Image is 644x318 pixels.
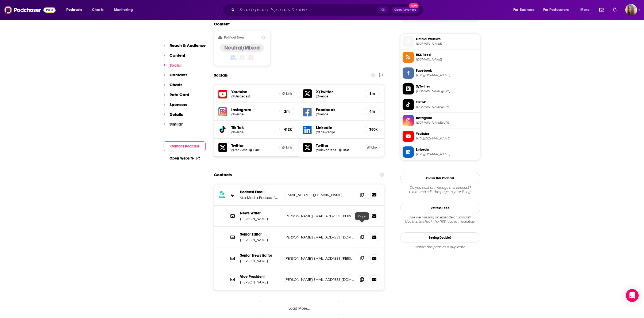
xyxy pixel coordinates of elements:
[169,53,185,58] p: Content
[164,112,183,122] button: Details
[164,72,187,82] button: Contacts
[403,36,478,47] a: Official Website[DOMAIN_NAME]
[231,148,247,152] a: @reckless
[279,90,294,97] a: Link
[316,89,360,94] h5: X/Twitter
[625,4,637,16] button: Show profile menu
[284,256,354,261] p: [PERSON_NAME][EMAIL_ADDRESS][PERSON_NAME][DOMAIN_NAME]
[400,245,480,249] div: Report this page as a duplicate.
[214,70,228,80] h2: Socials
[540,6,577,14] button: open menu
[400,215,480,224] div: Are we missing an episode or update? Use this to check the RSS feed immediately.
[416,116,478,120] span: Instagram
[365,144,380,151] a: Link
[625,4,637,16] span: Logged in as AHartman333
[416,73,478,77] span: https://www.facebook.com/verge
[416,105,478,109] span: tiktok.com/@verge
[403,83,478,94] a: X/Twitter[DOMAIN_NAME][URL]
[392,7,419,13] button: Open AdvancedNew
[400,185,480,194] div: Claim and edit this page to your liking.
[394,9,417,11] span: Open Advanced
[240,259,280,263] p: [PERSON_NAME]
[343,148,349,152] span: Host
[4,5,56,15] img: Podchaser - Follow, Share and Rate Podcasts
[403,67,478,79] a: Facebook[URL][DOMAIN_NAME]
[164,102,187,112] button: Sponsors
[416,89,478,93] span: twitter.com/verge
[543,6,569,14] span: For Podcasters
[416,152,478,156] span: https://www.linkedin.com/company/the-verge
[284,193,354,197] p: [EMAIL_ADDRESS][DOMAIN_NAME]
[110,6,140,14] button: open menu
[316,130,360,134] h5: @the-verge
[369,91,375,96] h5: 3m
[240,217,280,221] p: [PERSON_NAME]
[164,122,183,131] button: Similar
[316,112,360,116] a: @verge
[416,68,478,73] span: Facebook
[403,99,478,110] a: TikTok[DOMAIN_NAME][URL]
[284,109,290,114] h5: 2m
[224,44,260,51] h4: Neutral/Mixed
[249,149,252,152] img: Nilay Patel
[339,149,342,152] a: Alex Cranz
[169,92,189,97] p: Rate Card
[164,43,206,53] button: Reach & Audience
[284,214,354,218] p: [PERSON_NAME][EMAIL_ADDRESS][PERSON_NAME][DOMAIN_NAME]
[416,131,478,136] span: YouTube
[169,82,182,87] p: Charts
[510,6,541,14] button: open menu
[169,156,200,161] a: Open Website
[240,190,280,194] p: Podcast Email
[371,145,377,150] span: Link
[214,21,380,26] h2: Content
[231,143,275,148] h5: Twitter
[88,6,107,14] a: Charts
[240,238,280,242] p: [PERSON_NAME]
[66,6,82,14] span: Podcasts
[316,125,360,130] h5: LinkedIn
[284,127,290,132] h5: 412k
[219,195,225,199] h3: RSS
[416,37,478,41] span: Official Website
[416,147,478,152] span: Linkedin
[231,130,275,134] a: @verge
[231,112,275,116] a: @verge
[416,121,478,125] span: instagram.com/verge
[214,170,232,180] h2: Contacts
[164,92,189,102] button: Rate Card
[416,42,478,46] span: theverge.com
[316,143,360,148] h5: Twitter
[625,4,637,16] img: User Profile
[169,112,183,117] p: Details
[286,92,292,96] span: Link
[369,109,375,114] h5: 4m
[403,131,478,142] a: YouTube[URL][DOMAIN_NAME]
[416,84,478,89] span: X/Twitter
[316,94,360,98] a: @verge
[224,36,244,39] h2: Political Skew
[279,144,294,151] a: Link
[580,6,589,14] span: More
[378,6,388,13] span: ⌘ K
[240,232,280,237] p: Senior Editor
[369,127,375,132] h5: 380k
[416,100,478,105] span: TikTok
[355,212,369,220] div: Copy
[164,141,206,151] button: Contact Podcast
[286,145,292,150] span: Link
[403,146,478,158] a: Linkedin[URL][DOMAIN_NAME]
[400,173,480,183] button: Claim This Podcast
[164,82,182,92] button: Charts
[231,94,275,98] h5: @Vergecast
[284,235,354,240] p: [PERSON_NAME][EMAIL_ADDRESS][DOMAIN_NAME]
[316,148,336,152] a: @alexhcranz
[316,107,360,112] h5: Facebook
[114,6,133,14] span: Monitoring
[169,63,182,68] p: Social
